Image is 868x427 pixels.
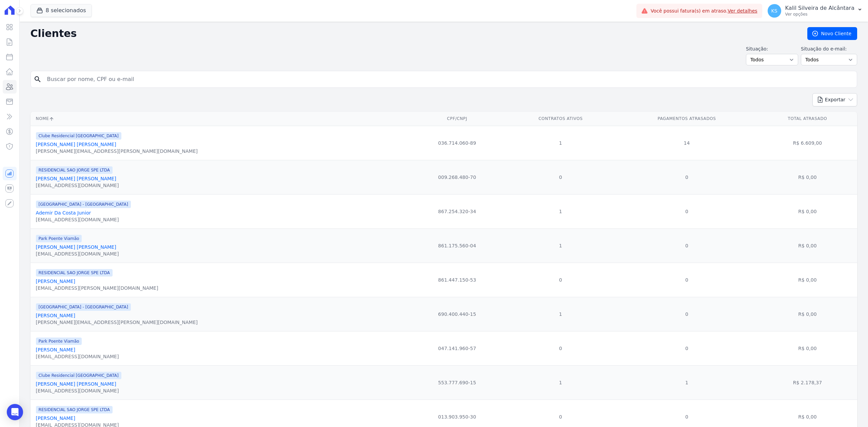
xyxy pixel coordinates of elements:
td: 861.175.560-04 [409,228,506,263]
label: Situação do e-mail: [801,45,857,53]
div: [EMAIL_ADDRESS][DOMAIN_NAME] [36,250,119,257]
td: 0 [505,331,616,365]
td: R$ 0,00 [758,331,857,365]
span: KS [771,8,777,13]
span: Você possui fatura(s) em atraso. [651,7,757,15]
td: 1 [505,228,616,263]
td: R$ 0,00 [758,263,857,297]
td: 0 [505,160,616,194]
a: [PERSON_NAME] [36,279,75,284]
td: 14 [616,126,758,160]
a: Novo Cliente [807,27,857,40]
td: 047.141.960-57 [409,331,506,365]
td: 0 [616,297,758,331]
div: [EMAIL_ADDRESS][PERSON_NAME][DOMAIN_NAME] [36,285,158,291]
a: [PERSON_NAME] [PERSON_NAME] [36,176,116,181]
a: Ademir Da Costa Junior [36,210,91,216]
td: 1 [616,365,758,400]
span: RESIDENCIAL SAO JORGE SPE LTDA [36,269,113,277]
td: 690.400.440-15 [409,297,506,331]
td: 1 [505,297,616,331]
td: 1 [505,365,616,400]
td: R$ 0,00 [758,194,857,228]
a: [PERSON_NAME] [36,415,75,421]
p: Kalil Silveira de Alcântara [785,5,854,12]
td: 1 [505,126,616,160]
span: [GEOGRAPHIC_DATA] - [GEOGRAPHIC_DATA] [36,201,131,208]
div: [EMAIL_ADDRESS][DOMAIN_NAME] [36,353,119,360]
a: [PERSON_NAME] [PERSON_NAME] [36,381,116,387]
td: 0 [505,263,616,297]
i: search [34,75,42,83]
a: Ver detalhes [728,8,757,14]
label: Situação: [746,45,798,53]
td: R$ 6.609,00 [758,126,857,160]
th: Pagamentos Atrasados [616,112,758,126]
a: [PERSON_NAME] [PERSON_NAME] [36,142,116,147]
div: [EMAIL_ADDRESS][DOMAIN_NAME] [36,216,131,223]
td: 861.447.150-53 [409,263,506,297]
td: R$ 0,00 [758,297,857,331]
td: 0 [616,331,758,365]
span: Clube Residencial [GEOGRAPHIC_DATA] [36,372,121,379]
span: Park Poente Viamão [36,338,82,345]
a: [PERSON_NAME] [36,313,75,318]
div: [PERSON_NAME][EMAIL_ADDRESS][PERSON_NAME][DOMAIN_NAME] [36,148,198,155]
button: Exportar [812,93,857,106]
div: [EMAIL_ADDRESS][DOMAIN_NAME] [36,182,119,189]
div: [EMAIL_ADDRESS][DOMAIN_NAME] [36,387,121,394]
td: 036.714.060-89 [409,126,506,160]
th: Contratos Ativos [505,112,616,126]
a: [PERSON_NAME] [PERSON_NAME] [36,244,116,250]
td: 0 [616,263,758,297]
div: [PERSON_NAME][EMAIL_ADDRESS][PERSON_NAME][DOMAIN_NAME] [36,319,198,326]
input: Buscar por nome, CPF ou e-mail [43,73,854,86]
td: R$ 0,00 [758,160,857,194]
div: Open Intercom Messenger [7,404,23,420]
td: 009.268.480-70 [409,160,506,194]
td: 867.254.320-34 [409,194,506,228]
button: KS Kalil Silveira de Alcântara Ver opções [762,1,868,20]
th: CPF/CNPJ [409,112,506,126]
td: 0 [616,160,758,194]
span: RESIDENCIAL SAO JORGE SPE LTDA [36,166,113,174]
a: [PERSON_NAME] [36,347,75,352]
td: 0 [616,228,758,263]
th: Nome [31,112,409,126]
button: 8 selecionados [31,4,92,17]
span: Park Poente Viamão [36,235,82,242]
td: 553.777.690-15 [409,365,506,400]
td: 1 [505,194,616,228]
th: Total Atrasado [758,112,857,126]
span: Clube Residencial [GEOGRAPHIC_DATA] [36,132,121,140]
td: R$ 0,00 [758,228,857,263]
p: Ver opções [785,12,854,17]
h2: Clientes [31,27,796,40]
td: R$ 2.178,37 [758,365,857,400]
span: [GEOGRAPHIC_DATA] - [GEOGRAPHIC_DATA] [36,303,131,311]
td: 0 [616,194,758,228]
span: RESIDENCIAL SAO JORGE SPE LTDA [36,406,113,413]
